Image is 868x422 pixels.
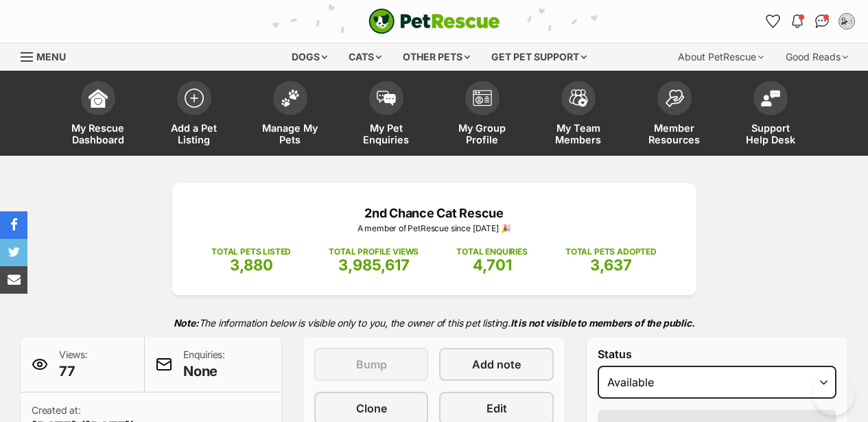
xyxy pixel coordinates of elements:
[21,43,75,68] a: Menu
[548,122,609,145] span: My Team Members
[762,10,784,32] a: Favourites
[59,362,88,381] span: 77
[565,246,657,258] p: TOTAL PETS ADOPTED
[329,246,419,258] p: TOTAL PROFILE VIEWS
[183,362,225,381] span: None
[21,309,847,337] p: The information below is visible only to you, the owner of this pet listing.
[486,400,507,417] span: Edit
[473,90,492,106] img: group-profile-icon-3fa3cf56718a62981997c0bc7e787c4b2cf8bcc04b72c1350f741eb67cf2f40e.svg
[281,89,300,107] img: manage-my-pets-icon-02211641906a0b7f246fdf0571729dbe1e7629f14944591b6c1af311fb30b64b.svg
[67,122,129,145] span: My Rescue Dashboard
[163,122,225,145] span: Add a Pet Listing
[50,74,146,156] a: My Rescue Dashboard
[89,89,108,108] img: dashboard-icon-eb2f2d2d3e046f16d808141f083e7271f6b2e854fb5c12c21221c1fb7104beca.svg
[355,122,417,145] span: My Pet Enquiries
[836,10,858,32] button: My account
[840,14,854,28] img: Daniela profile pic
[146,74,242,156] a: Add a Pet Listing
[590,256,632,274] span: 3,637
[59,348,88,381] p: Views:
[259,122,321,145] span: Manage My Pets
[511,317,695,329] strong: It is not visible to members of the public.
[338,256,410,274] span: 3,985,617
[185,89,204,108] img: add-pet-listing-icon-0afa8454b4691262ce3f59096e99ab1cd57d4a30225e0717b998d2c9b9846f56.svg
[230,256,273,274] span: 3,880
[482,43,596,71] div: Get pet support
[598,348,836,360] label: Status
[174,317,199,329] strong: Note:
[183,348,225,381] p: Enquiries:
[740,122,801,145] span: Support Help Desk
[339,43,391,71] div: Cats
[456,246,527,258] p: TOTAL ENQUIRIES
[193,222,676,235] p: A member of PetRescue since [DATE] 🎉
[569,89,588,107] img: team-members-icon-5396bd8760b3fe7c0b43da4ab00e1e3bb1a5d9ba89233759b79545d2d3fc5d0d.svg
[668,43,773,71] div: About PetRescue
[786,10,808,32] button: Notifications
[626,74,723,156] a: Member Resources
[439,348,553,381] a: Add note
[762,10,858,32] ul: Account quick links
[338,74,434,156] a: My Pet Enquiries
[377,91,396,106] img: pet-enquiries-icon-7e3ad2cf08bfb03b45e93fb7055b45f3efa6380592205ae92323e6603595dc1f.svg
[451,122,513,145] span: My Group Profile
[723,74,819,156] a: Support Help Desk
[356,400,387,417] span: Clone
[393,43,480,71] div: Other pets
[811,10,833,32] a: Conversations
[473,256,512,274] span: 4,701
[761,90,780,106] img: help-desk-icon-fdf02630f3aa405de69fd3d07c3f3aa587a6932b1a1747fa1d2bba05be0121f9.svg
[644,122,705,145] span: Member Resources
[792,14,803,28] img: notifications-46538b983faf8c2785f20acdc204bb7945ddae34d4c08c2a6579f10ce5e182be.svg
[776,43,858,71] div: Good Reads
[665,89,684,108] img: member-resources-icon-8e73f808a243e03378d46382f2149f9095a855e16c252ad45f914b54edf8863c.svg
[36,51,66,62] span: Menu
[368,8,500,34] a: PetRescue
[472,356,521,373] span: Add note
[282,43,337,71] div: Dogs
[356,356,387,373] span: Bump
[242,74,338,156] a: Manage My Pets
[368,8,500,34] img: logo-cat-932fe2b9b8326f06289b0f2fb663e598f794de774fb13d1741a6617ecf9a85b4.svg
[815,14,830,28] img: chat-41dd97257d64d25036548639549fe6c8038ab92f7586957e7f3b1b290dea8141.svg
[193,204,676,222] p: 2nd Chance Cat Rescue
[530,74,626,156] a: My Team Members
[813,374,854,415] iframe: Help Scout Beacon - Open
[434,74,530,156] a: My Group Profile
[211,246,291,258] p: TOTAL PETS LISTED
[314,348,428,381] button: Bump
